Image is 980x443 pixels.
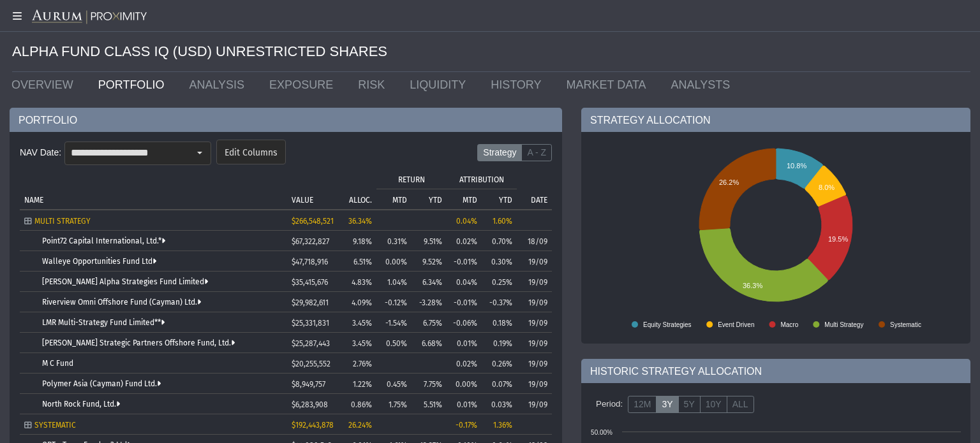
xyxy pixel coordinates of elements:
td: 0.01% [447,394,482,414]
p: YTD [499,196,512,205]
span: SYSTEMATIC [34,421,76,430]
td: Column DATE [517,168,552,209]
td: 0.25% [482,272,517,292]
div: 0.04% [451,217,477,226]
td: 0.18% [482,312,517,333]
text: 50.00% [591,429,612,436]
td: Column YTD [412,189,447,209]
td: -0.01% [447,292,482,312]
td: 0.01% [447,333,482,353]
text: Equity Strategies [643,321,692,328]
span: 19/09 [528,298,547,307]
a: PORTFOLIO [89,72,180,98]
a: [PERSON_NAME] Strategic Partners Offshore Fund, Ltd. [42,338,235,347]
span: 19/09 [528,319,547,328]
td: -0.37% [482,292,517,312]
td: 6.34% [412,272,447,292]
span: 19/09 [528,258,547,266]
a: ANALYSIS [179,72,260,98]
span: MULTI STRATEGY [34,217,91,226]
div: PORTFOLIO [10,108,562,132]
td: Column MTD [447,189,482,209]
label: Strategy [477,144,522,162]
p: DATE [531,196,547,205]
a: M C Fund [42,359,73,368]
span: 3.45% [352,319,372,328]
text: 36.3% [743,282,762,289]
td: 0.19% [482,333,517,353]
span: 18/09 [528,237,547,246]
span: 19/09 [528,339,547,348]
span: 1.22% [353,380,372,389]
div: 1.36% [486,421,512,430]
span: $192,443,878 [292,421,334,430]
td: Column VALUE [287,168,335,209]
text: Systematic [890,321,921,328]
span: $6,283,908 [292,400,328,409]
td: 0.00% [376,251,412,272]
td: 6.75% [412,312,447,333]
label: 5Y [678,396,701,414]
span: 2.76% [353,359,372,368]
td: 0.30% [482,251,517,272]
td: 6.68% [412,333,447,353]
td: 7.75% [412,374,447,394]
text: Event Driven [718,321,754,328]
td: 0.02% [447,231,482,251]
text: 10.8% [787,162,806,170]
span: 0.86% [351,400,372,409]
span: $29,982,611 [292,298,329,307]
a: Point72 Capital International, Ltd.* [42,236,165,245]
td: -0.01% [447,251,482,272]
span: $20,255,552 [292,359,330,368]
a: RISK [348,72,400,98]
span: $8,949,757 [292,380,325,389]
span: 26.24% [348,421,372,430]
p: VALUE [292,196,313,205]
span: 4.09% [352,298,372,307]
div: STRATEGY ALLOCATION [581,108,970,132]
td: 0.02% [447,353,482,374]
a: [PERSON_NAME] Alpha Strategies Fund Limited [42,277,208,286]
label: 12M [628,396,657,414]
p: YTD [429,196,442,205]
text: Macro [780,321,798,328]
td: Column ALLOC. [335,168,376,209]
p: ATTRIBUTION [459,175,504,184]
a: EXPOSURE [260,72,348,98]
a: LMR Multi-Strategy Fund Limited** [42,318,165,327]
td: -0.06% [447,312,482,333]
text: 19.5% [828,235,848,243]
td: 0.04% [447,272,482,292]
td: Column MTD [376,189,412,209]
span: 19/09 [528,359,547,368]
a: Polymer Asia (Cayman) Fund Ltd. [42,379,161,388]
td: 9.51% [412,231,447,251]
label: A - Z [521,144,552,162]
td: 0.50% [376,333,412,353]
span: $266,548,521 [292,217,334,226]
td: 1.75% [376,394,412,414]
span: $67,322,827 [292,237,329,246]
div: NAV Date: [20,142,64,164]
td: Column YTD [482,189,517,209]
img: Aurum-Proximity%20white.svg [32,10,147,25]
td: -3.28% [412,292,447,312]
p: MTD [463,196,477,205]
div: Select [189,142,211,164]
td: 0.45% [376,374,412,394]
label: 10Y [700,396,727,414]
td: 1.04% [376,272,412,292]
span: 6.51% [353,258,372,266]
label: ALL [727,396,754,414]
div: 1.60% [486,217,512,226]
td: 9.52% [412,251,447,272]
td: -0.12% [376,292,412,312]
span: 19/09 [528,278,547,287]
p: MTD [392,196,407,205]
td: 0.03% [482,394,517,414]
td: Column NAME [20,168,287,209]
div: -0.17% [451,421,477,430]
td: 0.00% [447,374,482,394]
span: $47,718,916 [292,258,328,266]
